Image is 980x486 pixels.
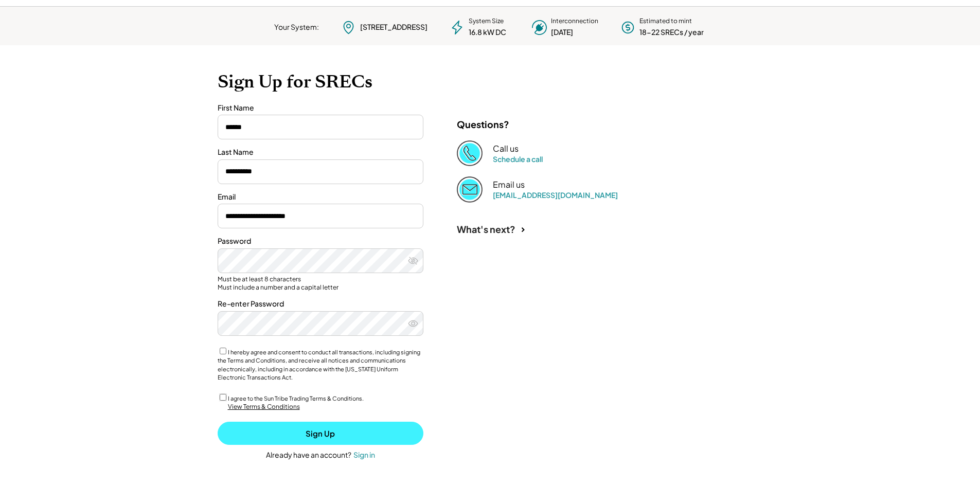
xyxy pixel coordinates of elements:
div: [STREET_ADDRESS] [360,22,427,32]
label: I agree to the Sun Tribe Trading Terms & Conditions. [228,395,364,402]
div: 18-22 SRECs / year [639,27,704,38]
div: Estimated to mint [639,17,692,26]
h1: Sign Up for SRECs [218,71,763,93]
div: Interconnection [551,17,598,26]
label: I hereby agree and consent to conduct all transactions, including signing the Terms and Condition... [218,349,420,381]
div: View Terms & Conditions [228,403,300,411]
div: Sign in [353,450,375,459]
div: Call us [493,143,519,154]
div: What's next? [457,223,515,235]
img: Phone%20copy%403x.png [457,140,483,166]
div: [DATE] [551,27,573,38]
div: Your System: [274,22,319,32]
div: Already have an account? [266,450,351,460]
div: First Name [218,103,423,113]
div: Re-enter Password [218,299,423,309]
div: 16.8 kW DC [469,27,506,38]
div: Must be at least 8 characters Must include a number and a capital letter [218,275,423,291]
div: Questions? [457,118,509,130]
img: Email%202%403x.png [457,176,483,202]
div: Email [218,192,423,202]
a: [EMAIL_ADDRESS][DOMAIN_NAME] [493,190,618,200]
div: System Size [469,17,504,26]
a: Schedule a call [493,154,543,164]
div: Email us [493,179,525,190]
button: Sign Up [218,422,423,445]
div: Last Name [218,147,423,157]
div: Password [218,236,423,246]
